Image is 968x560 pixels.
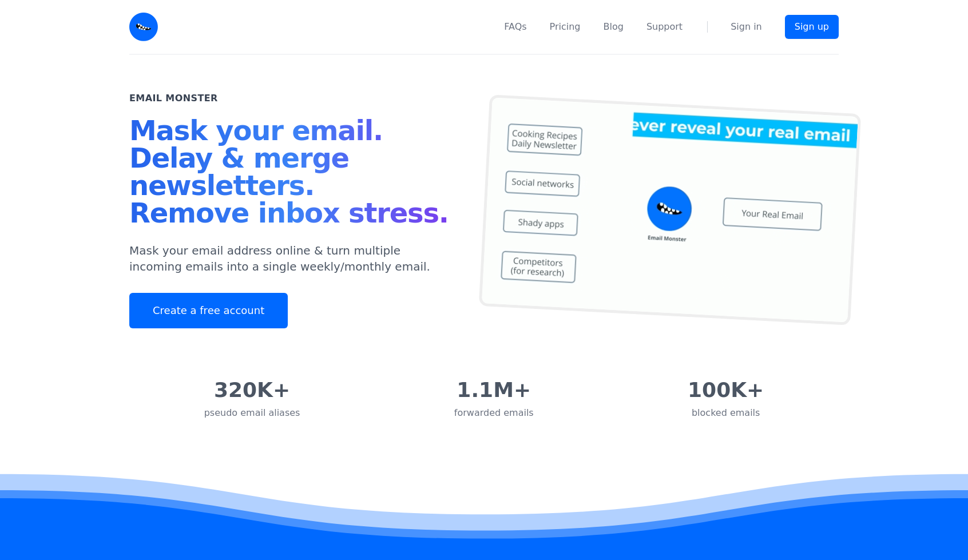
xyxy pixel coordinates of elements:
[785,15,839,39] a: Sign up
[129,117,457,231] h1: Mask your email. Delay & merge newsletters. Remove inbox stress.
[731,20,762,34] a: Sign in
[550,20,581,34] a: Pricing
[688,379,764,402] div: 100K+
[129,13,158,41] img: Email Monster
[604,20,624,34] a: Blog
[688,406,764,420] div: blocked emails
[454,406,534,420] div: forwarded emails
[646,20,683,34] a: Support
[129,243,457,275] p: Mask your email address online & turn multiple incoming emails into a single weekly/monthly email.
[454,379,534,402] div: 1.1M+
[129,293,288,328] a: Create a free account
[204,406,300,420] div: pseudo email aliases
[204,379,300,402] div: 320K+
[504,20,526,34] a: FAQs
[479,94,861,325] img: temp mail, free temporary mail, Temporary Email
[129,92,218,105] h2: Email Monster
